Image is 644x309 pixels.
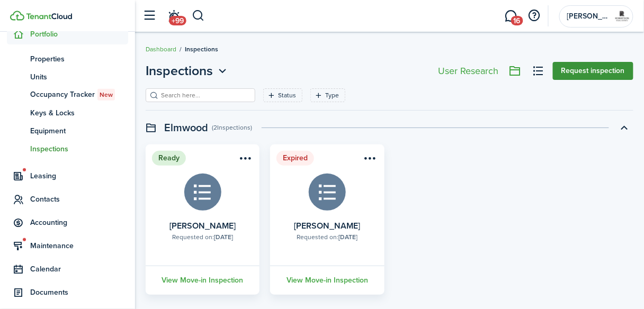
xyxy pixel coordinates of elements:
[146,44,176,54] a: Dashboard
[525,7,543,25] button: Open resource center
[10,11,24,21] img: TenantCloud
[185,44,218,54] span: Inspections
[30,53,128,65] span: Properties
[30,89,128,101] span: Occupancy Tracker
[7,122,128,140] a: Equipment
[614,8,631,25] img: Robertson
[30,240,128,251] span: Maintenance
[276,151,314,166] status: Expired
[30,143,128,154] span: Inspections
[269,266,386,295] a: View Move-in Inspection
[30,125,128,137] span: Equipment
[169,221,236,231] card-title: [PERSON_NAME]
[236,153,253,167] button: Open menu
[338,232,357,242] b: [DATE]
[278,90,296,100] filter-tag-label: Status
[164,120,208,135] swimlane-title: Elmwood
[140,6,160,26] button: Open sidebar
[30,107,128,119] span: Keys & Locks
[144,266,261,295] a: View Move-in Inspection
[30,170,128,181] span: Leasing
[438,66,498,76] div: User Research
[7,104,128,122] a: Keys & Locks
[30,287,128,298] span: Documents
[172,232,233,242] div: Requested on:
[310,88,345,102] filter-tag: Open filter
[7,50,128,68] a: Properties
[30,29,128,40] span: Portfolio
[30,263,128,275] span: Calendar
[192,7,205,25] button: Search
[146,61,229,80] button: Open menu
[30,217,128,228] span: Accounting
[169,16,186,25] span: +99
[501,3,521,30] a: Messaging
[100,90,113,99] span: New
[294,221,360,231] card-title: [PERSON_NAME]
[361,153,378,167] button: Open menu
[7,86,128,104] a: Occupancy TrackerNew
[435,63,501,78] button: User Research
[263,88,302,102] filter-tag: Open filter
[146,61,229,80] button: Inspections
[567,13,610,20] span: Robertson
[26,13,72,20] img: TenantCloud
[164,3,184,30] a: Notifications
[297,232,357,242] div: Requested on:
[30,194,128,205] span: Contacts
[511,16,523,25] span: 16
[214,232,233,242] b: [DATE]
[325,90,339,100] filter-tag-label: Type
[30,71,128,83] span: Units
[158,90,252,101] input: Search here...
[553,62,633,80] button: Request inspection
[212,123,252,132] swimlane-subtitle: (2 Inspections )
[7,140,128,158] a: Inspections
[152,151,186,166] status: Ready
[146,61,213,80] span: Inspections
[7,68,128,86] a: Units
[615,119,633,137] button: Toggle accordion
